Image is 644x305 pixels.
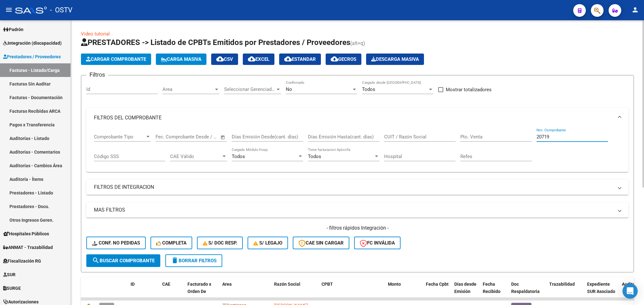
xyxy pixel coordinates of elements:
button: Completa [150,237,192,249]
div: FILTROS DEL COMPROBANTE [86,128,629,172]
mat-icon: menu [5,6,13,14]
button: CSV [211,54,238,65]
button: Descarga Masiva [366,54,424,65]
input: Fecha fin [187,134,218,140]
span: SUR [3,271,15,278]
span: Mostrar totalizadores [446,86,492,93]
mat-icon: delete [171,257,179,264]
span: CAE SIN CARGAR [298,240,344,246]
span: S/ Doc Resp. [203,240,237,246]
span: No [286,86,292,92]
span: Gecros [331,56,356,62]
span: FC Inválida [360,240,395,246]
mat-panel-title: MAS FILTROS [94,207,613,213]
mat-panel-title: FILTROS DEL COMPROBANTE [94,114,613,121]
button: EXCEL [243,54,274,65]
button: Cargar Comprobante [81,54,151,65]
span: - OSTV [50,3,72,17]
mat-panel-title: FILTROS DE INTEGRACION [94,184,613,191]
span: Cargar Comprobante [86,56,146,62]
div: Open Intercom Messenger [623,283,638,299]
span: Descarga Masiva [371,56,419,62]
span: Area [163,86,214,92]
mat-expansion-panel-header: FILTROS DEL COMPROBANTE [86,108,629,128]
span: Carga Masiva [161,56,201,62]
span: Comprobante Tipo [94,134,145,140]
span: Prestadores / Proveedores [3,53,61,60]
mat-icon: search [92,257,100,264]
mat-icon: cloud_download [331,55,338,63]
span: Seleccionar Gerenciador [224,86,275,92]
input: Fecha inicio [156,134,181,140]
span: Area [222,282,232,287]
span: Buscar Comprobante [92,258,155,264]
span: Todos [308,154,321,159]
span: Expediente SUR Asociado [587,282,615,294]
mat-expansion-panel-header: FILTROS DE INTEGRACION [86,180,629,195]
mat-icon: cloud_download [216,55,224,63]
span: Doc Respaldatoria [511,282,540,294]
h3: Filtros [86,70,108,79]
span: S/ legajo [253,240,282,246]
span: Fecha Cpbt [426,282,449,287]
span: Conf. no pedidas [92,240,140,246]
mat-icon: person [631,6,639,14]
span: (alt+q) [350,40,365,46]
span: EXCEL [248,56,269,62]
span: CAE Válido [170,154,221,159]
span: Integración (discapacidad) [3,40,62,47]
button: S/ Doc Resp. [197,237,243,249]
button: FC Inválida [354,237,401,249]
span: Fiscalización RG [3,257,41,264]
span: CAE [162,282,170,287]
mat-expansion-panel-header: MAS FILTROS [86,202,629,218]
button: Buscar Comprobante [86,254,160,267]
h4: - filtros rápidos Integración - [86,225,629,232]
span: Padrón [3,26,23,33]
button: CAE SIN CARGAR [293,237,349,249]
span: ID [131,282,135,287]
button: Estandar [279,54,321,65]
span: Facturado x Orden De [187,282,211,294]
span: Razón Social [274,282,300,287]
span: Todos [362,86,375,92]
mat-icon: cloud_download [248,55,255,63]
span: SURGE [3,285,21,292]
span: Monto [388,282,401,287]
button: Conf. no pedidas [86,237,146,249]
span: Fecha Recibido [483,282,500,294]
span: Completa [156,240,187,246]
span: Trazabilidad [549,282,575,287]
a: Video tutorial [81,31,110,37]
span: PRESTADORES -> Listado de CPBTs Emitidos por Prestadores / Proveedores [81,38,350,47]
span: ANMAT - Trazabilidad [3,244,53,251]
mat-icon: cloud_download [284,55,292,63]
button: S/ legajo [248,237,288,249]
span: Auditoria [622,282,641,287]
span: CSV [216,56,233,62]
button: Gecros [326,54,361,65]
span: Estandar [284,56,316,62]
span: Todos [232,154,245,159]
button: Carga Masiva [156,54,206,65]
span: Días desde Emisión [454,282,476,294]
button: Open calendar [219,134,227,141]
span: Borrar Filtros [171,258,217,264]
button: Borrar Filtros [165,254,222,267]
span: Hospitales Públicos [3,230,49,237]
app-download-masive: Descarga masiva de comprobantes (adjuntos) [366,54,424,65]
span: CPBT [322,282,333,287]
